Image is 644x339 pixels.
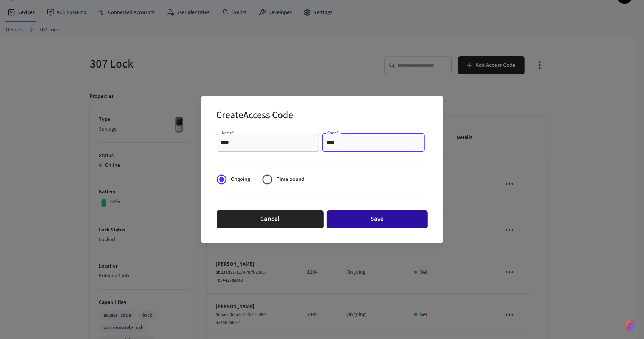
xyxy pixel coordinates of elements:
[222,130,234,136] label: Name
[231,176,250,183] span: Ongoing
[217,210,324,228] button: Cancel
[327,130,338,136] label: Code
[626,319,635,331] img: SeamLogoGradient.69752ec5.svg
[277,176,304,183] span: Time bound
[327,210,428,228] button: Save
[217,105,294,128] h2: Create Access Code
